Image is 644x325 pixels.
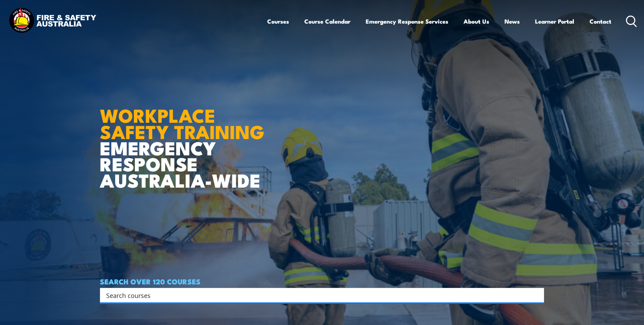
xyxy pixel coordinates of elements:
[532,290,542,300] button: Search magnifier button
[106,290,529,300] input: Search input
[100,89,270,188] h1: EMERGENCY RESPONSE AUSTRALIA-WIDE
[108,290,530,300] form: Search form
[535,12,574,31] a: Learner Portal
[505,12,520,31] a: News
[366,12,448,31] a: Emergency Response Services
[100,277,544,285] h4: SEARCH OVER 120 COURSES
[267,12,289,31] a: Courses
[100,100,264,145] strong: WORKPLACE SAFETY TRAINING
[304,12,350,31] a: Course Calendar
[464,12,489,31] a: About Us
[590,12,611,31] a: Contact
